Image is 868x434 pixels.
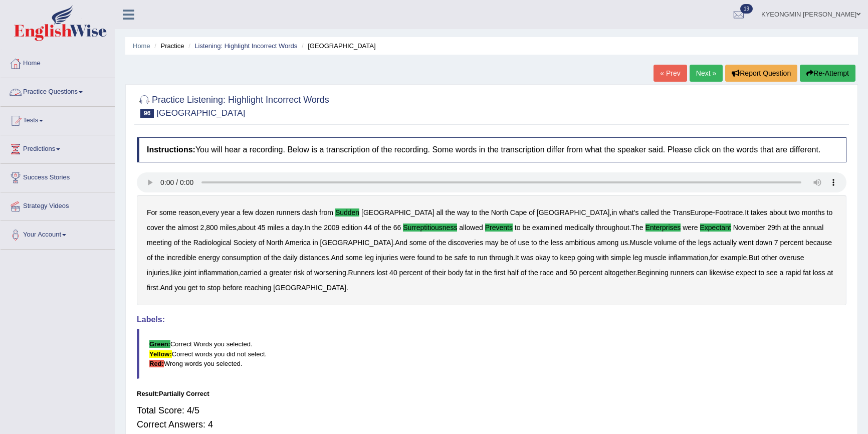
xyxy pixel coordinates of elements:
b: 7 [774,239,778,247]
b: 800 [206,224,218,232]
b: Yellow: [149,350,172,358]
b: keep [560,254,575,262]
b: worsening [314,269,346,277]
b: a [286,224,290,232]
b: of [510,239,516,247]
b: two [789,208,800,216]
b: of [428,239,435,247]
b: may [485,239,498,247]
b: inflammation [669,254,708,262]
b: the [271,254,281,262]
h4: Labels: [137,315,846,324]
b: us [620,239,628,247]
b: distances [299,254,329,262]
b: incredible [166,254,196,262]
b: okay [535,254,550,262]
b: the [687,239,696,247]
b: overuse [779,254,804,262]
b: volume [654,239,677,247]
b: cover [147,224,164,232]
button: Re-Attempt [800,65,855,82]
b: use [518,239,529,247]
b: energy [198,254,220,262]
b: reaching [245,284,272,292]
b: example [720,254,747,262]
b: rapid [785,269,801,277]
b: among [597,239,618,247]
b: lost [376,269,387,277]
b: at [827,269,833,277]
b: of [264,254,270,262]
b: joint [183,269,196,277]
b: 29th [767,224,781,232]
a: Next » [690,65,723,82]
b: actually [713,239,737,247]
b: enterprises [645,224,681,232]
span: 96 [140,109,154,118]
b: be [500,239,508,247]
b: meeting [147,239,172,247]
b: of [521,269,527,277]
b: all [437,208,444,216]
b: expectant [700,224,731,232]
button: Report Question [725,65,797,82]
b: to [552,254,558,262]
b: way [457,208,470,216]
blockquote: Correct Words you selected. Correct words you did not select. Wrong words you selected. [137,329,846,378]
b: [GEOGRAPHIC_DATA] [361,208,435,216]
b: 50 [569,269,577,277]
b: to [470,254,476,262]
b: [GEOGRAPHIC_DATA] [537,208,610,216]
b: in [313,239,318,247]
b: It [515,254,519,262]
b: North [491,208,508,216]
b: of [259,239,265,247]
a: Listening: Highlight Incorrect Words [194,42,297,50]
b: And [395,239,407,247]
b: In [304,224,310,232]
b: some [409,239,426,247]
b: the [791,224,800,232]
b: because [805,239,832,247]
a: Home [1,50,115,75]
b: ambitious [565,239,595,247]
b: other [761,254,777,262]
b: fat [465,269,473,277]
b: altogether [604,269,635,277]
b: runners [671,269,694,277]
b: going [577,254,594,262]
b: 40 [389,269,397,277]
b: injuries [147,269,169,277]
b: were [683,224,698,232]
b: like [171,269,181,277]
span: 19 [740,4,753,14]
b: run [477,254,487,262]
b: their [432,269,446,277]
b: Green: [149,340,170,348]
b: to [827,208,833,216]
div: Result: [137,389,846,398]
b: 66 [393,224,401,232]
b: be [445,254,453,262]
b: before [223,284,243,292]
b: Instructions: [147,145,195,154]
b: of [679,239,685,247]
b: discoveries [448,239,483,247]
b: at [783,224,789,232]
b: what's [619,208,638,216]
b: some [345,254,362,262]
b: Cape [510,208,527,216]
b: every [202,208,219,216]
div: , , - . , , . . . . . . , . , , . . . . [137,195,846,305]
b: a [264,269,268,277]
b: about [769,208,787,216]
a: Strategy Videos [1,192,115,218]
b: runners [276,208,300,216]
b: of [147,254,153,262]
b: 2009 [324,224,339,232]
b: miles [220,224,237,232]
b: the [312,224,322,232]
b: And [160,284,172,292]
b: The [631,224,643,232]
b: carried [240,269,262,277]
